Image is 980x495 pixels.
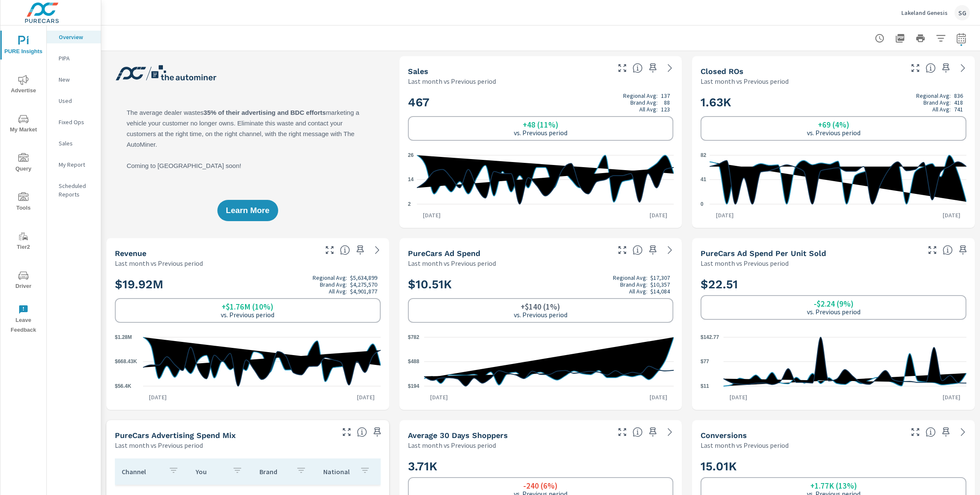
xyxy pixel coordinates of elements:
p: Last month vs Previous period [115,440,203,450]
h6: +69 (4%) [818,120,849,129]
button: Make Fullscreen [926,243,939,257]
a: See more details in report [663,243,677,257]
span: Advertise [3,75,44,96]
p: [DATE] [644,211,673,219]
div: Scheduled Reports [47,179,101,201]
p: [DATE] [724,393,753,401]
p: vs. Previous period [514,129,567,137]
h5: PureCars Advertising Spend Mix [115,431,236,440]
button: Select Date Range [953,30,970,47]
span: Total cost of media for all PureCars channels for the selected dealership group over the selected... [632,245,643,255]
p: 88 [664,99,670,106]
p: Regional Avg: [623,92,658,99]
p: Last month vs Previous period [408,440,496,450]
p: Brand Avg: [630,99,658,106]
div: SG [954,5,970,20]
text: 14 [408,177,414,183]
h6: +$140 (1%) [521,302,560,311]
p: [DATE] [710,211,740,219]
div: Fixed Ops [47,116,101,128]
h5: Conversions [701,431,747,440]
h2: $19.92M [115,274,381,295]
text: $1.28M [115,334,132,340]
div: Overview [47,31,101,43]
button: Make Fullscreen [323,243,336,257]
p: Sales [59,139,94,148]
h2: $22.51 [701,277,966,292]
a: See more details in report [663,425,677,439]
p: My Report [59,160,94,169]
p: $4,901,877 [350,288,377,295]
button: Make Fullscreen [615,243,629,257]
a: See more details in report [663,61,677,75]
p: Last month vs Previous period [115,258,203,268]
div: New [47,73,101,86]
h5: Closed ROs [701,67,744,76]
span: Save this to your personalized report [646,243,660,257]
p: Used [59,97,94,105]
h6: +1.77K (13%) [810,481,857,490]
p: $5,634,899 [350,274,377,281]
span: Average cost of advertising per each vehicle sold at the dealer over the selected date range. The... [943,245,953,255]
p: 741 [954,106,963,113]
div: My Report [47,158,101,171]
p: 836 [954,92,963,99]
text: $142.77 [701,334,719,340]
p: Overview [59,33,94,41]
h5: PureCars Ad Spend [408,249,480,258]
p: Brand [259,467,289,476]
text: 2 [408,201,411,207]
h2: 3.71K [408,459,674,474]
p: Last month vs Previous period [408,258,496,268]
span: Save this to your personalized report [939,61,953,75]
span: Save this to your personalized report [956,243,970,257]
span: Save this to your personalized report [939,425,953,439]
span: Number of Repair Orders Closed by the selected dealership group over the selected time range. [So... [926,63,936,73]
div: PIPA [47,52,101,65]
a: See more details in report [956,61,970,75]
p: Regional Avg: [613,274,647,281]
p: [DATE] [143,393,173,401]
text: 82 [701,152,707,158]
h5: PureCars Ad Spend Per Unit Sold [701,249,826,258]
p: $4,275,570 [350,281,377,288]
div: Sales [47,137,101,150]
p: Channel [122,467,162,476]
span: Save this to your personalized report [353,243,367,257]
span: Tier2 [3,231,44,252]
text: $782 [408,334,419,340]
p: [DATE] [644,393,673,401]
h6: +48 (11%) [523,120,558,129]
span: The number of dealer-specified goals completed by a visitor. [Source: This data is provided by th... [926,427,936,437]
p: 418 [954,99,963,106]
span: Save this to your personalized report [370,425,384,439]
p: vs. Previous period [514,311,567,319]
span: Tools [3,192,44,213]
span: A rolling 30 day total of daily Shoppers on the dealership website, averaged over the selected da... [632,427,643,437]
h6: +$1.76M (10%) [222,302,273,311]
h2: $10.51K [408,274,674,295]
span: This table looks at how you compare to the amount of budget you spend per channel as opposed to y... [357,427,367,437]
button: Make Fullscreen [909,425,922,439]
div: Used [47,94,101,107]
p: $10,357 [650,281,670,288]
button: Make Fullscreen [909,61,922,75]
span: Save this to your personalized report [646,61,660,75]
p: [DATE] [424,393,454,401]
span: PURE Insights [3,36,44,57]
p: 123 [661,106,670,113]
p: Regional Avg: [916,92,951,99]
span: Total sales revenue over the selected date range. [Source: This data is sourced from the dealer’s... [340,245,350,255]
text: $668.43K [115,359,137,365]
p: All Avg: [629,288,647,295]
text: $11 [701,383,709,389]
p: 137 [661,92,670,99]
p: National [323,467,353,476]
p: You [196,467,225,476]
button: Print Report [912,30,929,47]
button: Make Fullscreen [615,61,629,75]
p: [DATE] [351,393,381,401]
p: [DATE] [937,393,966,401]
text: 26 [408,152,414,158]
p: All Avg: [932,106,951,113]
